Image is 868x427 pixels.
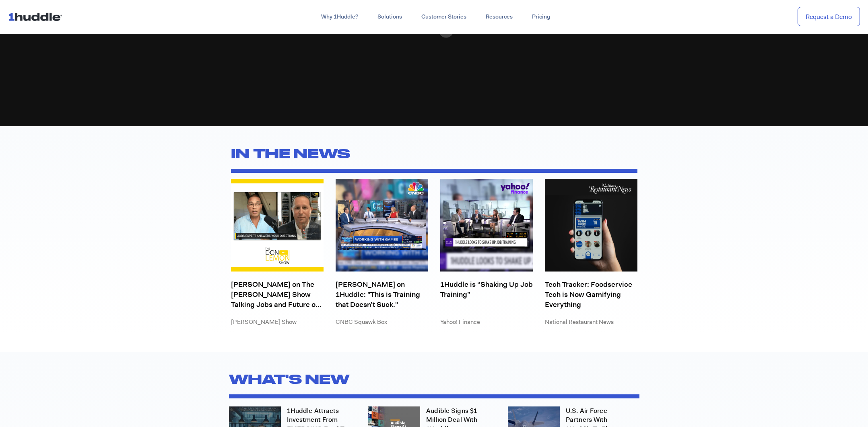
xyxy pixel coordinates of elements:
[368,10,412,24] a: Solutions
[311,10,368,24] a: Why 1Huddle?
[440,280,533,310] a: 1Huddle is “Shaking Up Job Training”
[231,318,324,326] p: [PERSON_NAME] Show
[229,368,639,390] h2: What's new
[476,10,522,24] a: Resources
[336,318,428,326] p: CNBC Squawk Box
[440,179,533,272] img: Yahoo-news
[231,142,637,165] h2: IN THE NEWS
[231,280,324,310] a: [PERSON_NAME] on The [PERSON_NAME] Show Talking Jobs and Future of Skills
[522,10,560,24] a: Pricing
[798,7,860,27] a: Request a Demo
[412,10,476,24] a: Customer Stories
[440,318,533,326] p: Yahoo! Finance
[336,280,428,310] a: [PERSON_NAME] on 1Huddle: "This is Training that Doesn’t Suck."
[545,280,637,310] a: Tech Tracker: Foodservice Tech is Now Gamifying Everything
[545,318,637,326] p: National Restaurant News
[231,179,324,272] img: Sam Caucci, 1Huddle CEO on The Don Lemon Show Talking Jobs
[8,9,66,24] img: ...
[336,179,428,272] img: Squawk-Box-news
